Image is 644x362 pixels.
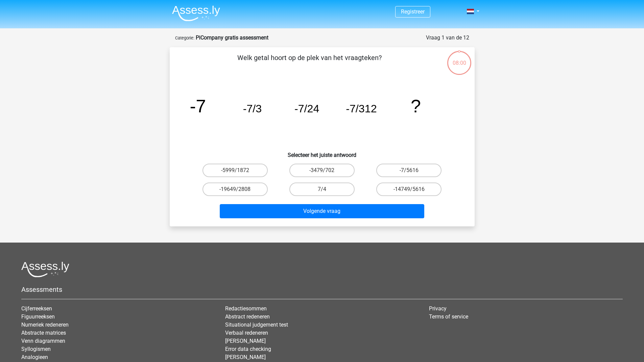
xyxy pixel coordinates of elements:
[289,183,355,196] label: 7/4
[21,313,55,320] a: Figuurreeksen
[294,103,319,115] tspan: -7/24
[21,330,66,336] a: Abstracte matrices
[21,322,69,328] a: Numeriek redeneren
[225,346,271,352] a: Error data checking
[190,96,206,116] tspan: -7
[225,322,288,328] a: Situational judgement test
[181,53,438,73] p: Welk getal hoort op de plek van het vraagteken?
[426,34,469,42] div: Vraag 1 van de 12
[181,146,464,158] h6: Selecteer het juiste antwoord
[411,96,421,116] tspan: ?
[21,305,52,312] a: Cijferreeksen
[447,50,472,67] div: 08:00
[243,103,262,115] tspan: -7/3
[225,313,270,320] a: Abstract redeneren
[289,164,355,177] label: -3479/702
[172,5,220,21] img: Assessly
[401,8,425,15] a: Registreer
[196,34,268,41] strong: PiCompany gratis assessment
[175,35,194,40] small: Categorie:
[225,338,266,344] a: [PERSON_NAME]
[202,164,268,177] label: -5999/1872
[225,330,268,336] a: Verbaal redeneren
[429,313,468,320] a: Terms of service
[21,354,48,360] a: Analogieen
[21,261,69,277] img: Assessly logo
[21,285,623,294] h5: Assessments
[429,305,447,312] a: Privacy
[376,183,442,196] label: -14749/5616
[225,354,266,360] a: [PERSON_NAME]
[202,183,268,196] label: -19649/2808
[21,338,65,344] a: Venn diagrammen
[21,346,51,352] a: Syllogismen
[220,204,424,218] button: Volgende vraag
[346,103,377,115] tspan: -7/312
[225,305,267,312] a: Redactiesommen
[376,164,442,177] label: -7/5616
